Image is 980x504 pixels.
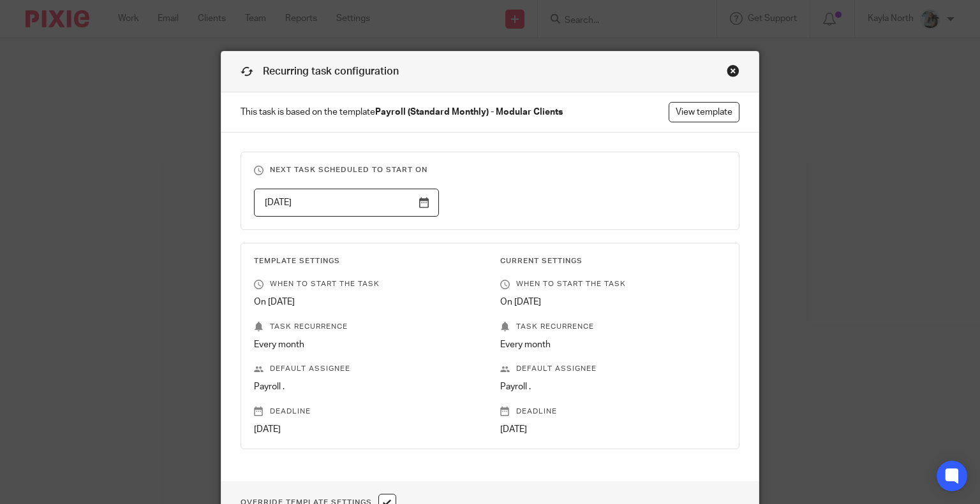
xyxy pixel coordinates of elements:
[727,64,739,77] div: Close this dialog window
[500,364,727,374] p: Default assignee
[500,279,727,289] p: When to start the task
[500,256,727,266] h3: Current Settings
[254,279,480,289] p: When to start the task
[500,322,727,332] p: Task recurrence
[500,380,727,393] p: Payroll .
[254,423,480,436] p: [DATE]
[254,165,727,175] h3: Next task scheduled to start on
[254,296,480,308] p: On [DATE]
[500,296,727,308] p: On [DATE]
[254,322,480,332] p: Task recurrence
[254,256,480,266] h3: Template Settings
[241,106,563,119] span: This task is based on the template
[254,407,480,417] p: Deadline
[241,64,399,79] h1: Recurring task configuration
[669,102,739,122] a: View template
[254,338,480,351] p: Every month
[500,338,727,351] p: Every month
[500,407,727,417] p: Deadline
[500,423,727,436] p: [DATE]
[254,364,480,374] p: Default assignee
[254,380,480,393] p: Payroll .
[375,108,563,117] strong: Payroll (Standard Monthly) - Modular Clients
